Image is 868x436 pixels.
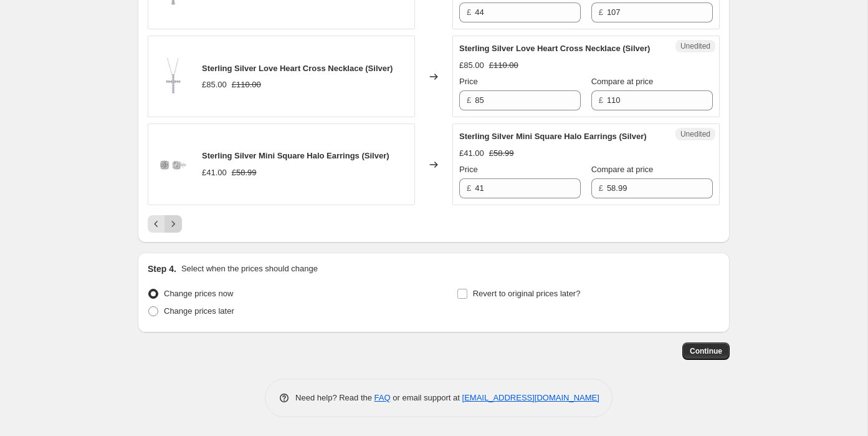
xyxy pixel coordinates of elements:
[459,165,478,174] span: Price
[467,183,471,193] span: £
[155,58,192,95] img: O_800PX_22374_W_1-353761_80x.jpg
[591,77,654,86] span: Compare at price
[459,77,478,86] span: Price
[680,41,710,51] span: Unedited
[202,79,227,91] div: £85.00
[467,7,471,17] span: £
[232,79,261,91] strike: £110.00
[155,146,192,183] img: O_800PX_22747_W_2-598687_80x.jpg
[599,95,603,105] span: £
[148,215,182,233] nav: Pagination
[462,393,599,402] a: [EMAIL_ADDRESS][DOMAIN_NAME]
[599,7,603,17] span: £
[181,263,318,275] p: Select when the prices should change
[148,215,165,233] button: Previous
[599,183,603,193] span: £
[232,167,257,179] strike: £58.99
[473,289,581,298] span: Revert to original prices later?
[165,215,182,233] button: Next
[459,132,647,141] span: Sterling Silver Mini Square Halo Earrings (Silver)
[374,393,391,402] a: FAQ
[489,59,518,72] strike: £110.00
[148,263,176,275] h2: Step 4.
[680,129,710,139] span: Unedited
[459,147,484,160] div: £41.00
[682,342,730,360] button: Continue
[295,393,374,402] span: Need help? Read the
[202,64,393,73] span: Sterling Silver Love Heart Cross Necklace (Silver)
[690,346,722,356] span: Continue
[591,165,654,174] span: Compare at price
[391,393,462,402] span: or email support at
[459,44,650,53] span: Sterling Silver Love Heart Cross Necklace (Silver)
[164,289,233,298] span: Change prices now
[467,95,471,105] span: £
[164,306,234,316] span: Change prices later
[202,167,227,179] div: £41.00
[459,59,484,72] div: £85.00
[489,147,514,160] strike: £58.99
[202,151,389,160] span: Sterling Silver Mini Square Halo Earrings (Silver)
